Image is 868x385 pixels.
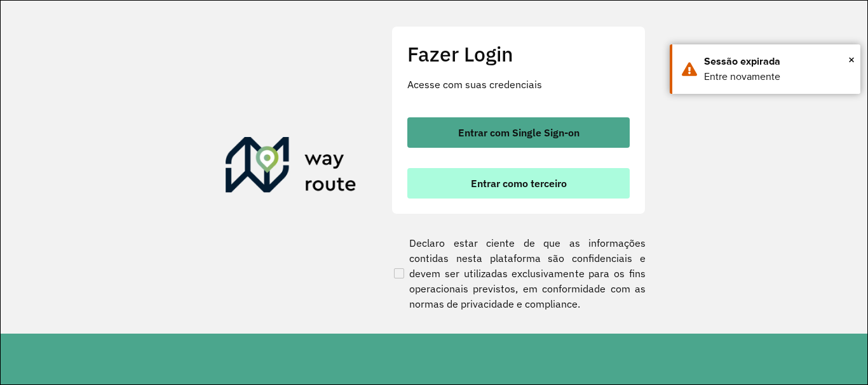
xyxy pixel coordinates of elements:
[407,77,630,92] p: Acesse com suas credenciais
[471,178,567,188] span: Entrar como terceiro
[407,168,630,199] button: button
[391,235,646,311] label: Declaro estar ciente de que as informações contidas nesta plataforma são confidenciais e devem se...
[407,117,630,148] button: button
[704,54,851,69] div: Sessão expirada
[704,69,851,84] div: Entre novamente
[848,50,855,69] span: ×
[848,50,855,69] button: Close
[407,42,630,66] h2: Fazer Login
[226,137,356,198] img: Roteirizador AmbevTech
[458,127,580,138] span: Entrar com Single Sign-on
